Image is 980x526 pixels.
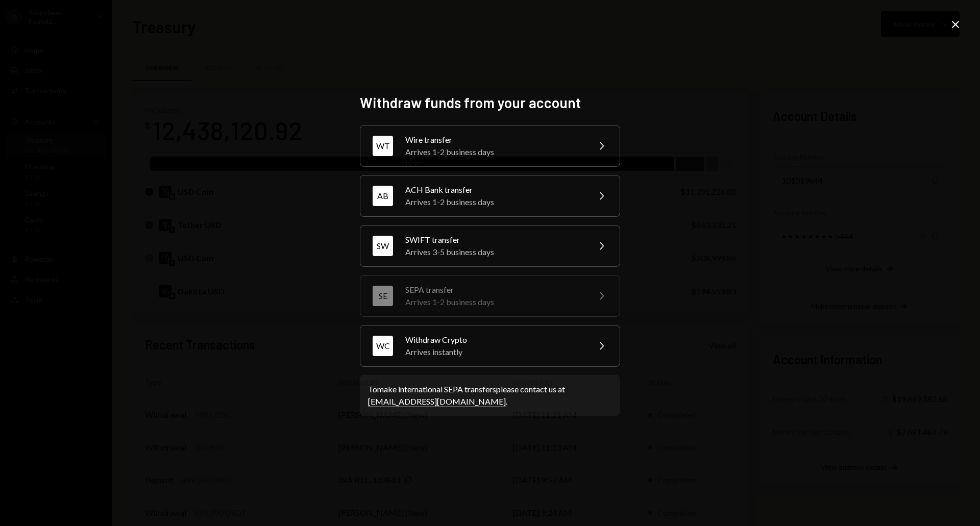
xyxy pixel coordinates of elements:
[368,383,612,408] div: To make international SEPA transfers please contact us at .
[360,125,620,167] button: WTWire transferArrives 1-2 business days
[368,396,506,407] a: [EMAIL_ADDRESS][DOMAIN_NAME]
[360,275,620,317] button: SESEPA transferArrives 1-2 business days
[360,175,620,217] button: ABACH Bank transferArrives 1-2 business days
[373,286,393,306] div: SE
[360,225,620,267] button: SWSWIFT transferArrives 3-5 business days
[373,136,393,156] div: WT
[405,284,583,296] div: SEPA transfer
[373,186,393,206] div: AB
[405,246,583,258] div: Arrives 3-5 business days
[405,346,583,358] div: Arrives instantly
[405,196,583,208] div: Arrives 1-2 business days
[360,93,620,113] h2: Withdraw funds from your account
[405,146,583,158] div: Arrives 1-2 business days
[405,296,583,308] div: Arrives 1-2 business days
[373,236,393,256] div: SW
[405,134,583,146] div: Wire transfer
[405,334,583,346] div: Withdraw Crypto
[405,184,583,196] div: ACH Bank transfer
[405,234,583,246] div: SWIFT transfer
[360,325,620,367] button: WCWithdraw CryptoArrives instantly
[373,336,393,356] div: WC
